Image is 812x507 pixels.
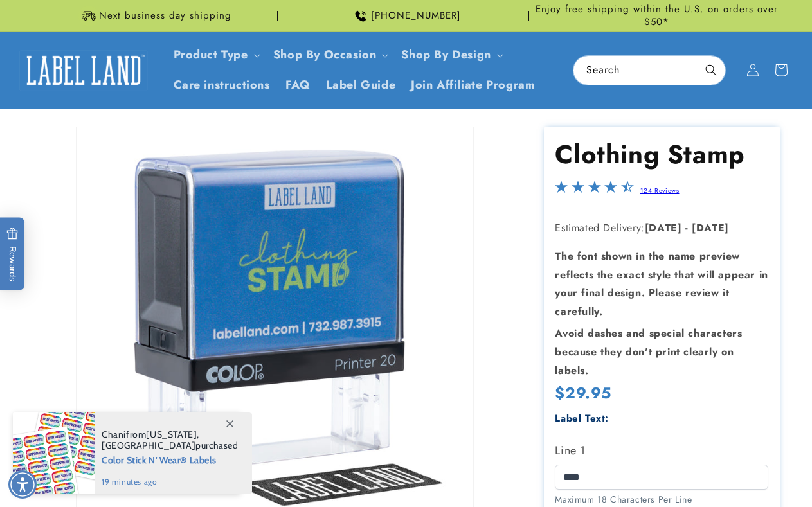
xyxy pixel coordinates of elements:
button: Search [697,56,725,84]
span: Rewards [6,227,19,281]
label: Label Text: [555,411,609,425]
summary: Shop By Design [393,40,508,70]
strong: The font shown in the name preview reflects the exact style that will appear in your final design... [555,249,768,319]
strong: [DATE] [645,220,682,235]
span: Chani [102,429,126,440]
span: Join Affiliate Program [411,78,535,93]
strong: Avoid dashes and special characters because they don’t print clearly on labels. [555,326,742,378]
a: FAQ [278,70,318,100]
span: from , purchased [102,429,239,451]
iframe: Gorgias live chat messenger [683,452,799,494]
span: 19 minutes ago [102,476,239,488]
span: Care instructions [174,78,270,93]
a: Label Guide [318,70,404,100]
div: Maximum 18 Characters Per Line [555,493,768,506]
a: Shop By Design [401,46,491,63]
span: Shop By Occasion [273,48,377,62]
label: Line 1 [555,440,768,461]
h1: Clothing Stamp [555,138,768,171]
span: [PHONE_NUMBER] [371,10,461,22]
div: Accessibility Menu [8,470,37,499]
strong: - [685,220,689,235]
span: Enjoy free shipping within the U.S. on orders over $50* [534,3,780,28]
a: Product Type [174,46,248,63]
span: FAQ [285,78,311,93]
a: Join Affiliate Program [403,70,543,100]
a: Care instructions [166,70,278,100]
a: 124 Reviews - open in a new tab [640,186,680,195]
p: Estimated Delivery: [555,219,768,238]
img: Label Land [19,50,148,90]
span: $29.95 [555,383,611,403]
summary: Shop By Occasion [266,40,394,70]
span: Color Stick N' Wear® Labels [102,451,239,467]
a: Label Land [15,46,153,95]
strong: [DATE] [692,220,729,235]
span: [GEOGRAPHIC_DATA] [102,440,195,451]
span: Label Guide [326,78,396,93]
span: 4.4-star overall rating [555,184,633,199]
span: [US_STATE] [146,429,197,440]
span: Next business day shipping [99,10,231,22]
summary: Product Type [166,40,266,70]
